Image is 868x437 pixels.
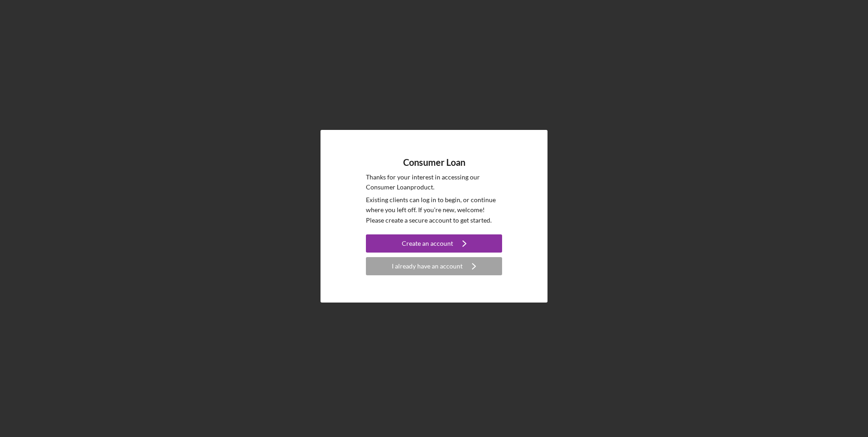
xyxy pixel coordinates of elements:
[366,257,502,275] button: I already have an account
[366,234,502,253] button: Create an account
[402,234,453,253] div: Create an account
[366,172,502,193] p: Thanks for your interest in accessing our Consumer Loan product.
[366,195,502,225] p: Existing clients can log in to begin, or continue where you left off. If you're new, welcome! Ple...
[392,257,463,275] div: I already have an account
[403,157,465,168] h4: Consumer Loan
[366,234,502,255] a: Create an account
